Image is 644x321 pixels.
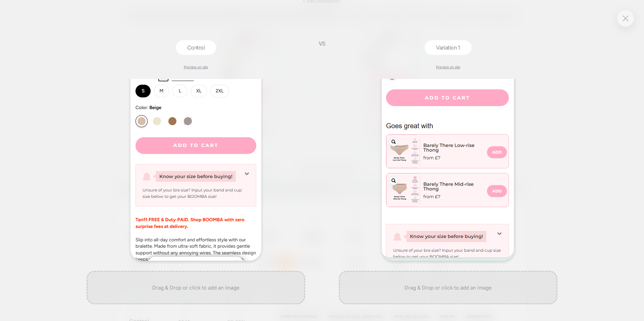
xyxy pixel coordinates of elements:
[425,40,472,55] div: Variation 1
[176,40,216,55] div: Control
[623,15,629,21] img: close
[184,65,208,69] a: Preview on site
[314,40,330,321] div: VS
[436,65,460,69] a: Preview on site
